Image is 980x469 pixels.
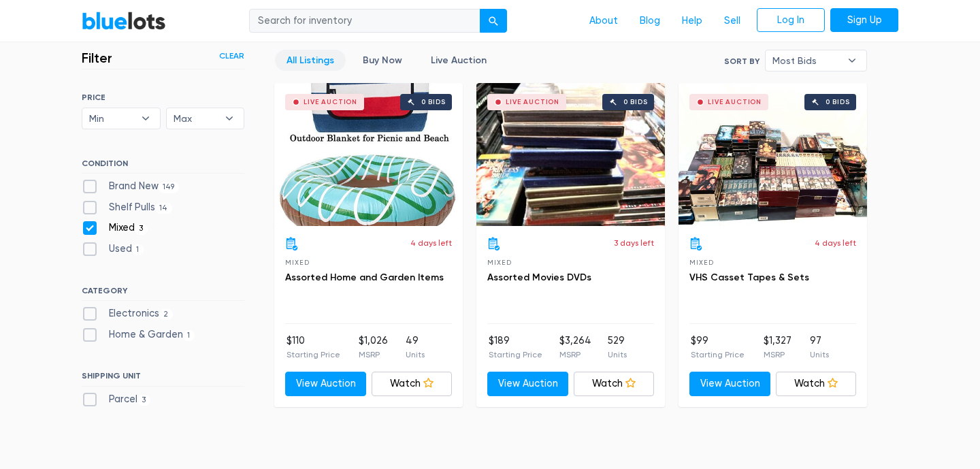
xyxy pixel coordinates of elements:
[559,349,591,361] p: MSRP
[275,50,346,71] a: All Listings
[285,272,444,283] a: Assorted Home and Garden Items
[82,371,244,386] h6: SHIPPING UNIT
[578,7,629,33] a: About
[155,203,172,214] span: 14
[287,334,340,361] li: $110
[559,334,591,361] li: $3,264
[623,99,648,106] div: 0 bids
[489,349,542,361] p: Starting Price
[838,50,866,71] b: ▾
[219,50,244,62] a: Clear
[285,372,366,396] a: View Auction
[757,7,825,32] a: Log In
[772,50,840,71] span: Most Bids
[810,334,829,361] li: 97
[304,99,357,106] div: Live Auction
[689,272,809,283] a: VHS Casset Tapes & Sets
[419,50,498,71] a: Live Auction
[249,8,480,33] input: Search for inventory
[82,286,244,301] h6: CATEGORY
[487,272,591,283] a: Assorted Movies DVDs
[89,108,134,129] span: Min
[776,372,857,396] a: Watch
[135,224,148,235] span: 3
[689,372,770,396] a: View Auction
[410,237,452,249] p: 4 days left
[372,372,453,396] a: Watch
[137,395,150,406] span: 3
[82,306,173,321] label: Electronics
[608,349,627,361] p: Units
[131,108,160,129] b: ▾
[689,259,713,266] span: Mixed
[159,182,179,193] span: 149
[174,108,218,129] span: Max
[82,327,195,342] label: Home & Garden
[506,99,559,106] div: Live Auction
[679,83,867,226] a: Live Auction 0 bids
[82,10,166,30] a: BlueLots
[82,179,179,194] label: Brand New
[132,244,144,255] span: 1
[671,7,713,33] a: Help
[764,334,791,361] li: $1,327
[287,349,340,361] p: Starting Price
[359,349,388,361] p: MSRP
[487,259,511,266] span: Mixed
[629,7,671,33] a: Blog
[183,330,195,341] span: 1
[215,108,244,129] b: ▾
[713,7,751,33] a: Sell
[82,392,150,407] label: Parcel
[82,159,244,174] h6: CONDITION
[724,55,759,67] label: Sort By
[82,221,148,236] label: Mixed
[574,372,655,396] a: Watch
[826,99,850,106] div: 0 bids
[406,349,425,361] p: Units
[82,200,172,215] label: Shelf Pulls
[351,50,414,71] a: Buy Now
[691,334,745,361] li: $99
[691,349,745,361] p: Starting Price
[487,372,568,396] a: View Auction
[489,334,542,361] li: $189
[406,334,425,361] li: 49
[476,83,665,226] a: Live Auction 0 bids
[82,93,244,102] h6: PRICE
[614,237,654,249] p: 3 days left
[274,83,463,226] a: Live Auction 0 bids
[82,50,112,66] h3: Filter
[708,99,762,106] div: Live Auction
[608,334,627,361] li: 529
[285,259,309,266] span: Mixed
[82,242,144,257] label: Used
[764,349,791,361] p: MSRP
[810,349,829,361] p: Units
[815,237,856,249] p: 4 days left
[359,334,388,361] li: $1,026
[159,309,173,320] span: 2
[421,99,446,106] div: 0 bids
[830,7,898,32] a: Sign Up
